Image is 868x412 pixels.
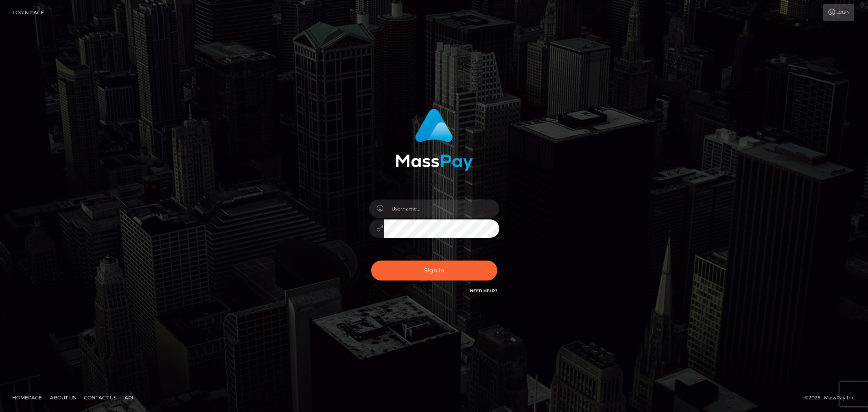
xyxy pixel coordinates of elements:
button: Sign in [371,261,497,281]
a: Login Page [13,4,44,21]
img: MassPay Login [396,109,473,171]
input: Username... [384,199,499,218]
a: Login [823,4,854,21]
a: Contact Us [81,391,120,404]
div: © 2025 , MassPay Inc. [805,393,862,402]
a: Need Help? [470,288,497,294]
a: About Us [47,391,79,404]
a: API [121,391,137,404]
a: Homepage [9,391,45,404]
